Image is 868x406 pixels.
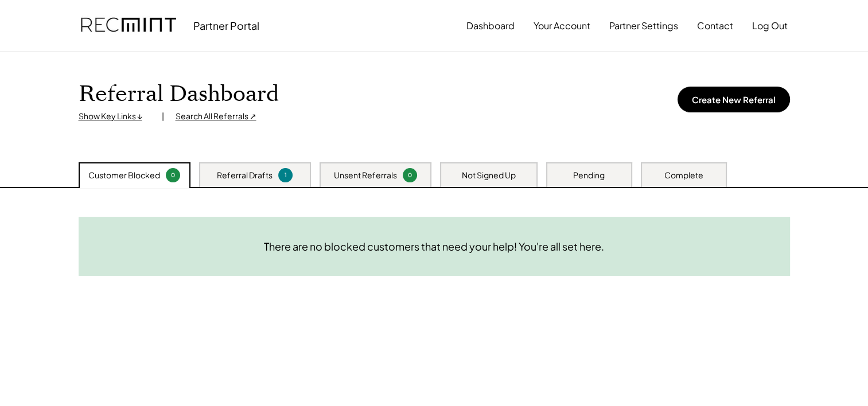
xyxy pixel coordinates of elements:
div: Show Key Links ↓ [79,111,150,122]
div: Customer Blocked [88,170,160,181]
div: Search All Referrals ↗ [176,111,256,122]
button: Create New Referral [678,87,790,112]
button: Your Account [534,14,590,37]
div: Referral Drafts [217,170,273,181]
button: Partner Settings [609,14,678,37]
h1: Referral Dashboard [79,81,279,108]
div: Complete [664,170,703,181]
div: There are no blocked customers that need your help! You're all set here. [264,240,604,253]
div: Unsent Referrals [334,170,397,181]
button: Dashboard [466,14,515,37]
button: Log Out [752,14,788,37]
div: 0 [168,171,178,179]
div: Not Signed Up [462,170,516,181]
div: 0 [404,171,415,179]
div: | [162,111,164,122]
img: recmint-logotype%403x.png [81,6,176,45]
button: Contact [697,14,733,37]
div: 1 [280,171,291,179]
div: Pending [573,170,605,181]
div: Partner Portal [193,19,259,32]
